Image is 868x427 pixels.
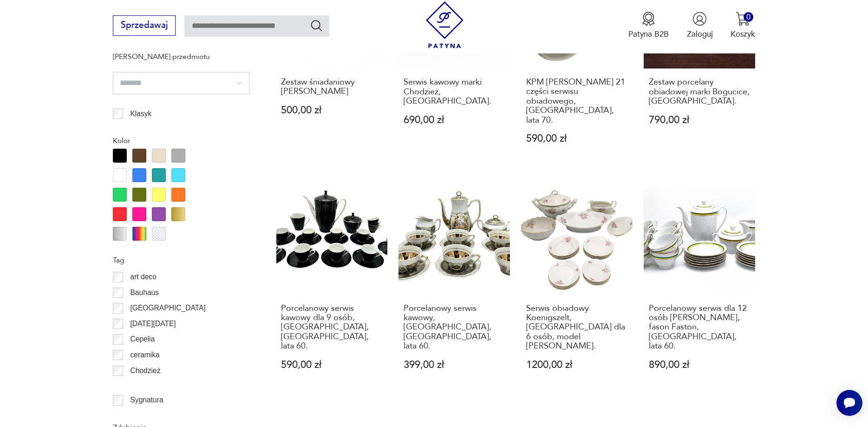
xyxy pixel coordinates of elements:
[113,22,176,30] a: Sprzedawaj
[130,333,155,345] p: Cepelia
[628,12,669,39] a: Ikona medaluPatyna B2B
[649,360,750,370] p: 890,00 zł
[276,183,388,391] a: Porcelanowy serwis kawowy dla 9 osób, Ćmielów, Polska, lata 60.Porcelanowy serwis kawowy dla 9 os...
[130,365,160,377] p: Chodzież
[628,29,669,39] p: Patyna B2B
[130,302,205,314] p: [GEOGRAPHIC_DATA]
[521,183,633,391] a: Serwis obiadowy Koenigszelt, Karolina dla 6 osób, model Charlotte.Serwis obiadowy Koenigszelt, [G...
[526,78,627,125] h3: KPM [PERSON_NAME] 21 części serwisu obiadowego, [GEOGRAPHIC_DATA], lata 70.
[649,115,750,125] p: 790,00 zł
[526,304,627,351] h3: Serwis obiadowy Koenigszelt, [GEOGRAPHIC_DATA] dla 6 osób, model [PERSON_NAME].
[692,12,707,26] img: Ikonka użytkownika
[404,78,505,106] h3: Serwis kawowy marki Chodzież, [GEOGRAPHIC_DATA].
[310,19,323,32] button: Szukaj
[404,115,505,125] p: 690,00 zł
[731,29,755,39] p: Koszyk
[113,254,249,266] p: Tag
[113,51,249,63] p: [PERSON_NAME] przedmiotu
[398,183,510,391] a: Porcelanowy serwis kawowy, Bogucice, Polska, lata 60.Porcelanowy serwis kawowy, [GEOGRAPHIC_DATA]...
[421,1,468,48] img: Patyna - sklep z meblami i dekoracjami vintage
[130,318,176,330] p: [DATE][DATE]
[628,12,669,39] button: Patyna B2B
[113,15,176,36] button: Sprzedawaj
[130,394,163,406] p: Sygnatura
[404,304,505,351] h3: Porcelanowy serwis kawowy, [GEOGRAPHIC_DATA], [GEOGRAPHIC_DATA], lata 60.
[526,134,627,144] p: 590,00 zł
[649,304,750,351] h3: Porcelanowy serwis dla 12 osób [PERSON_NAME], fason Faston, [GEOGRAPHIC_DATA], lata 60.
[281,105,382,115] p: 500,00 zł
[687,12,713,39] button: Zaloguj
[644,183,755,391] a: Porcelanowy serwis dla 12 osób marki Ćmielów, fason Faston, Polska, lata 60.Porcelanowy serwis dl...
[281,304,382,351] h3: Porcelanowy serwis kawowy dla 9 osób, [GEOGRAPHIC_DATA], [GEOGRAPHIC_DATA], lata 60.
[649,78,750,106] h3: Zestaw porcelany obiadowej marki Bogucice, [GEOGRAPHIC_DATA].
[281,78,382,97] h3: Zestaw śniadaniowy [PERSON_NAME]
[641,12,656,26] img: Ikona medalu
[731,12,755,39] button: 0Koszyk
[113,135,249,147] p: Kolor
[130,349,159,361] p: ceramika
[744,12,753,22] div: 0
[130,108,151,120] p: Klasyk
[687,29,713,39] p: Zaloguj
[130,271,156,283] p: art deco
[281,360,382,370] p: 590,00 zł
[526,360,627,370] p: 1200,00 zł
[404,360,505,370] p: 399,00 zł
[130,380,158,392] p: Ćmielów
[736,12,750,26] img: Ikona koszyka
[836,390,862,416] iframe: Smartsupp widget button
[130,287,159,299] p: Bauhaus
